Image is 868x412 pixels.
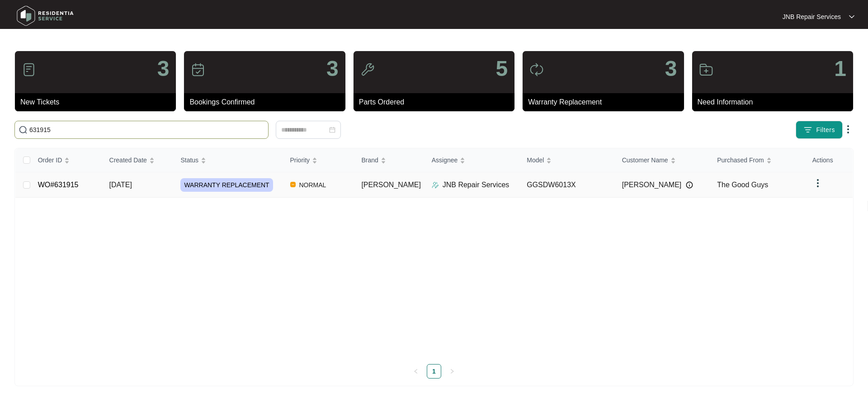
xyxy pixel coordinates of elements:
img: Vercel Logo [290,182,296,187]
p: 3 [665,58,677,80]
p: Bookings Confirmed [189,97,345,108]
img: Info icon [686,181,693,189]
p: 1 [834,58,846,80]
span: Status [180,155,198,165]
p: JNB Repair Services [783,12,841,21]
span: left [413,369,419,374]
th: Created Date [102,148,174,172]
td: GGSDW6013X [519,172,615,198]
th: Actions [805,148,853,172]
img: icon [191,62,205,77]
th: Customer Name [615,148,710,172]
span: NORMAL [296,180,330,190]
img: Assigner Icon [432,181,439,189]
span: [DATE] [109,181,132,189]
th: Order ID [31,148,102,172]
img: icon [699,62,713,77]
p: 3 [326,58,339,80]
p: Warranty Replacement [528,97,684,108]
button: left [409,364,423,379]
input: Search by Order Id, Assignee Name, Customer Name, Brand and Model [29,125,264,135]
span: Created Date [109,155,147,165]
span: Assignee [432,155,458,165]
th: Status [173,148,283,172]
li: Next Page [445,364,459,379]
th: Purchased From [710,148,805,172]
span: Priority [290,155,310,165]
span: right [449,369,455,374]
span: The Good Guys [717,181,768,189]
span: [PERSON_NAME] [622,180,682,190]
span: Order ID [38,155,62,165]
a: WO#631915 [38,181,79,189]
span: Model [527,155,544,165]
img: icon [22,62,36,77]
img: dropdown arrow [812,178,823,189]
p: JNB Repair Services [443,180,509,190]
img: search-icon [19,125,28,134]
img: dropdown arrow [843,124,854,135]
a: 1 [427,365,441,378]
span: [PERSON_NAME] [361,181,421,189]
img: residentia service logo [14,2,77,29]
th: Priority [283,148,354,172]
th: Assignee [425,148,520,172]
p: New Tickets [20,97,176,108]
th: Model [519,148,615,172]
img: filter icon [803,125,812,134]
li: Previous Page [409,364,423,379]
span: WARRANTY REPLACEMENT [180,178,273,192]
span: Filters [816,125,835,135]
p: 3 [157,58,170,80]
th: Brand [354,148,424,172]
img: icon [529,62,544,77]
button: filter iconFilters [796,121,843,139]
span: Customer Name [622,155,668,165]
li: 1 [427,364,441,379]
img: icon [360,62,375,77]
img: dropdown arrow [849,14,854,19]
span: Purchased From [717,155,764,165]
span: Brand [361,155,378,165]
p: Parts Ordered [359,97,514,108]
p: Need Information [698,97,853,108]
button: right [445,364,459,379]
p: 5 [495,58,508,80]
